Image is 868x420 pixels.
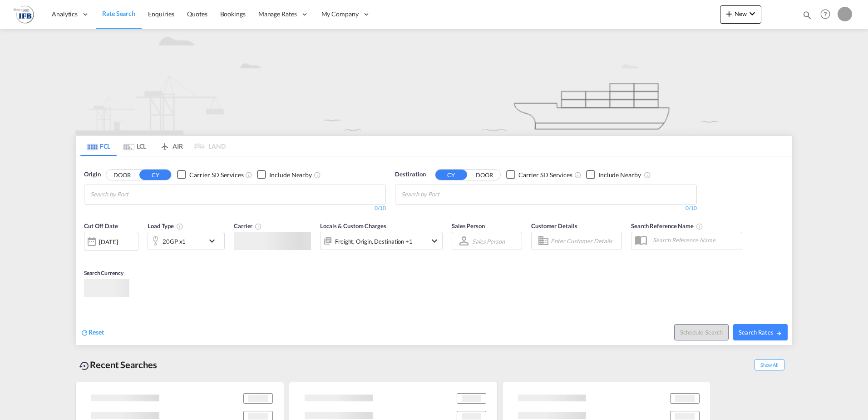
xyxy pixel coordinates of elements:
md-icon: icon-chevron-down [207,235,222,246]
md-icon: Your search will be saved by the below given name [696,223,703,230]
img: b4b53bb0256b11ee9ca18b7abc72fd7f.png [14,4,34,25]
div: 0/10 [395,205,697,212]
button: Search Ratesicon-arrow-right [733,324,788,340]
div: Help [818,6,838,23]
span: Carrier [234,222,262,230]
md-icon: Unchecked: Search for CY (Container Yard) services for all selected carriers.Checked : Search for... [574,171,582,179]
button: CY [435,170,467,180]
span: Sales Person [452,222,485,230]
div: [DATE] [99,238,118,246]
span: Analytics [52,10,78,19]
md-icon: icon-plus 400-fg [724,8,735,19]
span: Load Type [148,222,183,230]
span: Reset [89,328,104,336]
span: New [724,10,758,17]
span: Origin [84,170,100,179]
md-icon: icon-magnify [802,10,812,20]
span: Rate Search [102,10,135,17]
md-tab-item: AIR [153,136,189,156]
span: Search Rates [739,329,782,336]
md-chips-wrap: Chips container with autocompletion. Enter the text area, type text to search, and then use the u... [89,185,180,202]
md-select: Sales Person [471,235,506,248]
div: 20GP x1 [163,235,186,248]
md-checkbox: Checkbox No Ink [506,170,572,180]
span: My Company [321,10,359,19]
div: Include Nearby [598,170,641,180]
md-checkbox: Checkbox No Ink [257,170,312,180]
div: icon-refreshReset [80,328,104,338]
md-tab-item: FCL [80,136,117,156]
span: Customer Details [531,222,577,230]
md-icon: Unchecked: Ignores neighbouring ports when fetching rates.Checked : Includes neighbouring ports w... [644,171,651,179]
md-icon: icon-airplane [159,141,170,148]
img: new-FCL.png [75,29,793,135]
span: Bookings [220,10,246,18]
div: Carrier SD Services [189,170,243,180]
md-icon: icon-backup-restore [79,360,90,371]
div: 20GP x1icon-chevron-down [148,232,225,250]
md-icon: icon-information-outline [176,223,183,230]
input: Enter Customer Details [551,234,619,248]
span: Manage Rates [258,10,297,19]
md-icon: Unchecked: Ignores neighbouring ports when fetching rates.Checked : Includes neighbouring ports w... [314,171,321,179]
md-icon: icon-arrow-right [776,330,782,336]
span: Show All [755,359,784,370]
input: Search Reference Name [648,233,742,247]
md-checkbox: Checkbox No Ink [586,170,641,180]
md-icon: The selected Trucker/Carrierwill be displayed in the rate results If the rates are from another f... [255,223,262,230]
md-chips-wrap: Chips container with autocompletion. Enter the text area, type text to search, and then use the u... [400,185,491,202]
md-icon: Unchecked: Search for CY (Container Yard) services for all selected carriers.Checked : Search for... [245,171,252,179]
button: CY [139,170,171,180]
span: Search Currency [84,270,123,276]
span: Cut Off Date [84,222,118,230]
div: Recent Searches [75,355,161,375]
md-icon: icon-refresh [80,329,89,337]
span: Help [818,6,833,22]
div: Include Nearby [269,170,312,180]
button: Note: By default Schedule search will only considerorigin ports, destination ports and cut off da... [674,324,729,340]
md-checkbox: Checkbox No Ink [177,170,243,180]
md-icon: icon-chevron-down [429,235,440,246]
div: icon-magnify [802,10,812,24]
md-tab-item: LCL [117,136,153,156]
div: Freight Origin Destination Factory Stuffing [335,235,413,248]
span: Enquiries [148,10,174,18]
div: Carrier SD Services [518,170,572,180]
div: Freight Origin Destination Factory Stuffingicon-chevron-down [320,232,443,250]
input: Chips input. [90,187,177,202]
div: 0/10 [84,205,386,212]
md-datepicker: Select [84,250,91,262]
div: [DATE] [84,232,138,251]
span: Quotes [187,10,207,18]
button: DOOR [106,170,138,180]
div: OriginDOOR CY Checkbox No InkUnchecked: Search for CY (Container Yard) services for all selected ... [76,156,792,345]
md-icon: icon-chevron-down [747,8,758,19]
button: DOOR [469,170,500,180]
span: Destination [395,170,426,179]
input: Chips input. [401,187,488,202]
span: Locals & Custom Charges [320,222,386,230]
span: Search Reference Name [631,222,703,230]
md-pagination-wrapper: Use the left and right arrow keys to navigate between tabs [80,136,226,156]
button: icon-plus 400-fgNewicon-chevron-down [720,5,761,24]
